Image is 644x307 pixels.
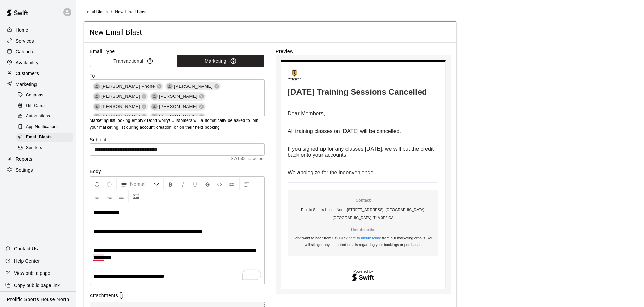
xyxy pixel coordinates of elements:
div: [PERSON_NAME] [150,103,206,111]
div: Gift Cards [16,101,73,111]
a: Automations [16,111,76,122]
img: Prolific Sports House North [288,68,301,82]
span: [PERSON_NAME] Phone [99,83,158,90]
a: Calendar [5,47,71,57]
span: Gift Cards [26,103,46,109]
span: App Notifications [26,124,59,130]
p: Reports [16,156,32,162]
p: Copy public page link [14,282,60,289]
div: Senders [16,143,73,153]
p: Customers [16,70,39,77]
button: Right Align [103,190,115,202]
button: Insert Code [214,178,225,190]
span: [PERSON_NAME] [99,93,143,100]
a: Email Blasts [16,132,76,143]
p: Contact Us [14,245,38,252]
span: All training classes on [DATE] will be cancelled. [288,128,401,134]
div: Email Blasts [16,133,73,142]
label: Body [90,168,265,175]
div: Wendy Phone [94,83,100,89]
label: To [90,72,95,79]
a: Coupons [16,90,76,101]
span: [PERSON_NAME] [156,103,200,110]
a: Gift Cards [16,101,76,111]
nav: breadcrumb [84,8,636,16]
div: [PERSON_NAME] [93,92,148,101]
span: Coupons [26,92,43,99]
span: [PERSON_NAME] [171,83,215,90]
div: [PERSON_NAME] [93,103,148,111]
button: Format Italics [177,178,189,190]
p: Settings [16,167,33,173]
div: [PERSON_NAME] [93,113,148,121]
p: Prolific Sports House North [7,296,69,303]
span: Dear Members, [288,111,325,116]
p: Help Center [14,258,40,264]
span: New Email Blast [90,28,451,37]
div: Wilmar Ababa [151,114,158,120]
button: Transactional [90,55,177,67]
a: here to unsubscribe [349,236,381,240]
div: Michelle Johnson [94,93,100,100]
p: Services [16,38,34,44]
span: If you signed up for any classes [DATE], we will put the credit back onto your accounts [288,146,435,158]
a: Availability [5,58,71,68]
label: Subject [90,136,265,143]
a: Home [5,25,71,35]
div: [PERSON_NAME] Phone [93,82,163,90]
div: Raven Mann [167,83,173,89]
button: Justify Align [116,190,127,202]
p: Calendar [16,48,35,55]
a: Customers [5,68,71,79]
p: Home [16,27,28,34]
p: View public page [14,270,50,277]
button: Marketing [177,55,264,67]
button: Left Align [241,178,253,190]
div: Charles Robicheau [94,114,100,120]
div: Attachments [90,292,265,299]
label: Preview [276,48,451,55]
button: Insert Link [226,178,237,190]
span: New Email Blast [115,9,146,14]
p: Marketing list looking empty? Don't worry! Customers will automatically be asked to join your mar... [90,117,265,131]
button: Undo [91,178,103,190]
p: Prolific Sports House North . [STREET_ADDRESS]. [GEOGRAPHIC_DATA], [GEOGRAPHIC_DATA]. T4A 0E2 CA [290,205,436,222]
span: 37 / 150 characters [90,156,265,162]
span: Email Blasts [84,9,108,14]
button: Formatting Options [118,178,162,190]
h1: [DATE] Training Sessions Cancelled [288,87,438,97]
div: App Notifications [16,122,73,132]
img: Swift logo [352,273,375,282]
a: Settings [5,165,71,175]
span: We apologize for the inconvenience. [288,170,375,175]
button: Format Strikethrough [201,178,213,190]
div: [PERSON_NAME] [150,113,206,121]
p: Don't want to hear from us? Click from our marketing emails. You will still get any important ema... [290,235,436,248]
span: Email Blasts [26,134,52,141]
a: Senders [16,143,76,153]
button: Upload Image [130,190,142,202]
p: Unsubscribe [290,227,436,233]
p: Marketing [16,81,37,88]
span: Senders [26,145,42,151]
button: Center Align [91,190,103,202]
span: [PERSON_NAME] [156,113,200,120]
div: Aiden Hagen [94,104,100,110]
a: Marketing [5,79,71,89]
span: [PERSON_NAME] [99,103,143,110]
span: [PERSON_NAME] [99,113,143,120]
div: Automations [16,112,73,121]
a: Services [5,36,71,46]
p: Contact [290,198,436,203]
button: Format Bold [165,178,176,190]
a: Reports [5,154,71,164]
div: Coupons [16,91,73,100]
span: [PERSON_NAME] [156,93,200,100]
